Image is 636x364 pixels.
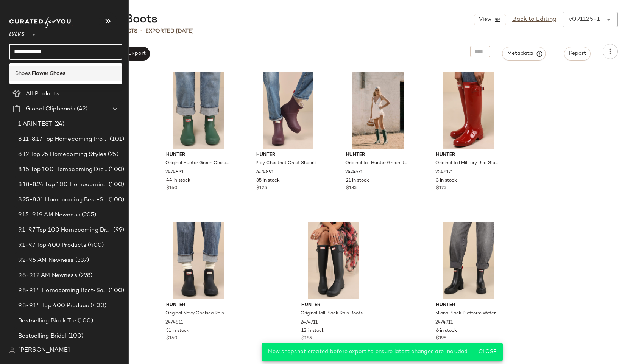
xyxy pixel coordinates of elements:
[128,51,145,57] span: Export
[165,310,229,317] span: Original Navy Chelsea Rain Boots
[295,222,371,299] img: 12189981_2474711.jpg
[26,105,75,114] span: Global Clipboards
[166,152,230,159] span: Hunter
[18,256,74,265] span: 9.2-9.5 AM Newness
[256,169,274,176] span: 2474891
[435,310,499,317] span: Miana Black Platform Waterproof Leather Ankle Boots
[301,335,312,342] span: $185
[123,47,150,61] button: Export
[86,241,104,250] span: (400)
[89,302,106,310] span: (400)
[18,120,53,129] span: 1 ARIN TEST
[569,51,586,57] span: Report
[15,70,32,78] span: Shoes:
[436,185,446,192] span: $175
[436,302,500,309] span: Hunter
[166,328,189,334] span: 31 in stock
[18,332,67,341] span: Bestselling Bridal
[436,328,457,334] span: 6 in stock
[165,160,229,167] span: Original Hunter Green Chelsea Rain Boots
[32,70,65,78] b: Flower Shoes
[340,72,416,149] img: 12898121_2474671.jpg
[436,152,500,159] span: Hunter
[140,26,142,36] span: •
[9,347,15,353] img: svg%3e
[18,286,107,295] span: 9.8-9.14 Homecoming Best-Sellers
[430,72,506,149] img: 12197961_2546171.jpg
[107,180,124,189] span: (100)
[18,241,86,250] span: 9.1-9.7 Top 400 Products
[166,185,178,192] span: $160
[435,160,499,167] span: Original Tall Military Red Glossy Rain Boots
[256,185,267,192] span: $125
[107,286,124,295] span: (100)
[435,169,453,176] span: 2546171
[507,50,541,57] span: Metadata
[18,302,89,310] span: 9.8-9.14 Top 400 Producs
[345,160,409,167] span: Original Tall Hunter Green Rain Boots
[256,160,320,167] span: Play Chestnut Crust Shearling Short Rain Boots
[53,120,65,129] span: (24)
[569,15,600,24] div: v091125-1
[18,180,107,189] span: 8.18-8.24 Top 100 Homecoming Dresses
[67,332,84,341] span: (100)
[145,27,194,35] p: Exported [DATE]
[165,169,184,176] span: 2474831
[18,196,107,204] span: 8.25-8.31 Homecoming Best-Sellers
[160,72,236,149] img: 12233921_2474831.jpg
[107,165,124,174] span: (100)
[18,211,80,219] span: 9.15-9.19 AM Newness
[166,302,230,309] span: Hunter
[165,319,183,326] span: 2474811
[301,310,363,317] span: Original Tall Black Rain Boots
[80,211,97,219] span: (205)
[256,152,320,159] span: Hunter
[474,14,506,25] button: View
[112,226,124,235] span: (99)
[502,47,546,61] button: Metadata
[436,177,457,184] span: 3 in stock
[9,26,25,39] span: Lulus
[478,349,497,355] span: Close
[76,317,93,325] span: (100)
[346,177,369,184] span: 21 in stock
[430,222,506,299] img: 12310181_2474911.jpg
[475,345,500,359] button: Close
[18,165,107,174] span: 8.15 Top 100 Homecoming Dresses
[512,15,556,24] a: Back to Editing
[301,319,318,326] span: 2474711
[256,177,280,184] span: 35 in stock
[166,177,190,184] span: 44 in stock
[18,226,112,235] span: 9.1-9.7 Top 100 Homecoming Dresses
[301,302,365,309] span: Hunter
[346,152,410,159] span: Hunter
[301,328,324,334] span: 12 in stock
[18,135,108,144] span: 8.11-8.17 Top Homecoming Product
[77,271,93,280] span: (298)
[18,317,76,325] span: Bestselling Black Tie
[268,349,469,355] span: New snapshot created before export to ensure latest changes are included.
[106,150,118,159] span: (25)
[160,222,236,299] img: 12195361_2474811.jpg
[18,271,77,280] span: 9.8-9.12 AM Newness
[74,256,89,265] span: (337)
[346,185,357,192] span: $185
[9,17,73,28] img: cfy_white_logo.C9jOOHJF.svg
[26,90,59,98] span: All Products
[436,335,446,342] span: $195
[435,319,453,326] span: 2474911
[250,72,326,149] img: 12458421_2474891.jpg
[75,105,87,114] span: (42)
[478,17,491,23] span: View
[108,135,124,144] span: (101)
[18,150,106,159] span: 8.12 Top 25 Homecoming Styles
[166,335,178,342] span: $160
[107,196,124,204] span: (100)
[18,346,70,355] span: [PERSON_NAME]
[564,47,591,61] button: Report
[345,169,363,176] span: 2474671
